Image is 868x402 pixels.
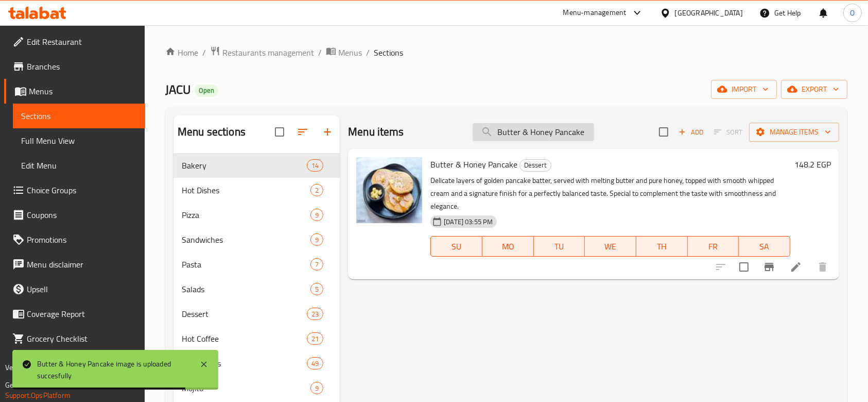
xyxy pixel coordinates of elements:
div: Salads5 [173,277,340,301]
span: Menus [338,46,362,59]
span: Pasta [182,258,310,271]
div: Dessert23 [173,301,340,326]
span: Mojito [182,382,310,394]
span: Restaurants management [222,46,314,59]
a: Coupons [4,203,145,227]
a: Support.OpsPlatform [5,389,71,402]
button: Add [674,124,707,140]
button: WE [585,236,636,257]
span: WE [589,239,632,254]
span: 9 [311,210,323,220]
div: items [307,159,323,172]
span: Add [677,126,705,138]
span: FR [692,239,735,254]
div: Hot Dishes2 [173,178,340,203]
div: Sandwiches9 [173,227,340,252]
div: Open [195,85,218,97]
h6: 148.2 EGP [794,157,831,172]
input: search [473,123,594,141]
span: 5 [311,284,323,294]
span: Cold Drinks [182,357,307,370]
img: Butter & Honey Pancake [356,157,422,223]
button: export [781,80,847,99]
div: Mojito9 [173,376,340,400]
a: Grocery Checklist [4,326,145,351]
div: Menu-management [563,7,627,19]
div: items [307,357,323,370]
a: Restaurants management [210,46,314,59]
h2: Menu items [348,124,404,140]
h2: Menu sections [178,124,246,140]
div: items [310,382,323,394]
span: Branches [27,60,137,73]
span: Bakery [182,159,307,172]
div: Pasta7 [173,252,340,277]
div: items [310,233,323,246]
span: [DATE] 03:55 PM [440,217,497,227]
span: Butter & Honey Pancake [430,157,517,172]
span: Hot Coffee [182,332,307,345]
span: Add item [674,124,707,140]
span: JACU [165,78,190,101]
span: Get support on: [5,378,53,392]
a: Home [165,46,198,59]
nav: breadcrumb [165,46,847,59]
div: items [307,332,323,345]
span: export [789,83,839,96]
span: Edit Menu [21,159,137,172]
a: Edit menu item [790,261,802,273]
span: 21 [307,334,323,344]
button: import [711,80,777,99]
span: Manage items [757,126,831,139]
div: Pizza [182,209,310,221]
span: Menu disclaimer [27,258,137,271]
span: TH [640,239,684,254]
span: Sandwiches [182,233,310,246]
p: Delicate layers of golden pancake batter, served with melting butter and pure honey, topped with ... [430,174,790,213]
button: TU [534,236,585,257]
li: / [366,46,370,59]
li: / [318,46,322,59]
div: [GEOGRAPHIC_DATA] [675,7,743,19]
span: Salads [182,283,310,295]
span: 9 [311,235,323,245]
span: Open [195,86,218,95]
a: Coverage Report [4,301,145,326]
li: / [202,46,206,59]
span: 9 [311,383,323,393]
button: FR [688,236,739,257]
a: Full Menu View [13,128,145,153]
a: Branches [4,54,145,79]
div: items [310,283,323,295]
a: Choice Groups [4,178,145,203]
button: delete [810,255,835,279]
a: Promotions [4,227,145,252]
span: MO [487,239,530,254]
span: Sections [374,46,403,59]
div: items [310,258,323,271]
span: Coupons [27,209,137,221]
span: Select to update [733,256,755,278]
span: O [850,7,855,19]
button: Add section [315,120,340,144]
div: Butter & Honey Pancake image is uploaded succesfully [37,358,189,381]
button: MO [482,236,534,257]
span: Menus [29,85,137,97]
span: Select section [653,121,674,143]
span: Hot Dishes [182,184,310,196]
span: Upsell [27,283,137,295]
span: 23 [307,309,323,319]
button: Branch-specific-item [757,255,782,279]
a: Menus [4,79,145,104]
div: Hot Coffee21 [173,326,340,351]
span: Dessert [182,308,307,320]
span: Sort sections [290,120,315,144]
